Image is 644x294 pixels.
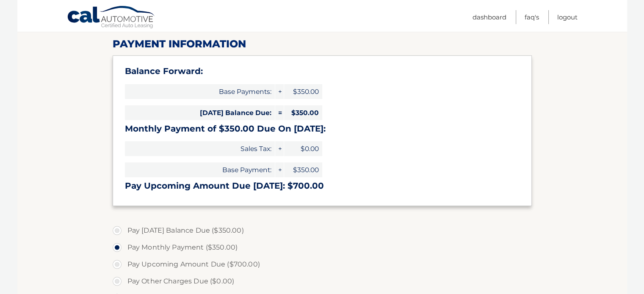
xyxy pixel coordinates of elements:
[67,5,156,30] a: Cal Automotive
[275,105,284,120] span: =
[284,141,322,156] span: $0.00
[284,162,322,177] span: $350.00
[275,162,284,177] span: +
[125,181,520,191] h3: Pay Upcoming Amount Due [DATE]: $700.00
[113,38,532,50] h2: Payment Information
[113,273,532,290] label: Pay Other Charges Due ($0.00)
[557,10,578,24] a: Logout
[125,84,275,99] span: Base Payments:
[525,10,539,24] a: FAQ's
[125,141,275,156] span: Sales Tax:
[284,84,322,99] span: $350.00
[113,256,532,273] label: Pay Upcoming Amount Due ($700.00)
[473,10,506,24] a: Dashboard
[125,162,275,177] span: Base Payment:
[275,84,284,99] span: +
[275,141,284,156] span: +
[125,105,275,120] span: [DATE] Balance Due:
[125,124,520,134] h3: Monthly Payment of $350.00 Due On [DATE]:
[125,66,520,77] h3: Balance Forward:
[113,222,532,239] label: Pay [DATE] Balance Due ($350.00)
[284,105,322,120] span: $350.00
[113,239,532,256] label: Pay Monthly Payment ($350.00)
